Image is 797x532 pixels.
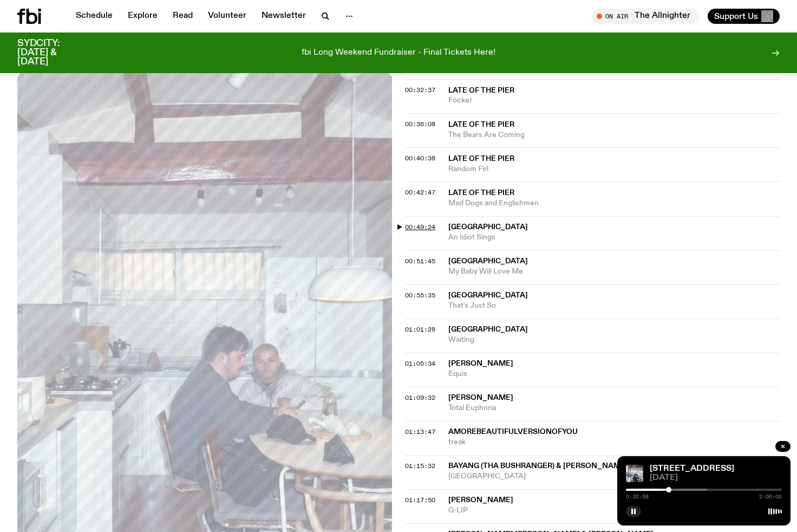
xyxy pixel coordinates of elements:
span: 00:36:08 [405,120,435,128]
span: An Idiot Sings [448,232,780,243]
button: 00:55:35 [405,293,435,299]
button: 01:13:47 [405,429,435,435]
span: 2:00:00 [759,494,782,499]
span: amorebeautifulversionofyou [448,428,578,436]
button: 01:09:32 [405,395,435,401]
span: 00:42:47 [405,188,435,197]
span: [GEOGRAPHIC_DATA] [448,223,528,231]
a: Read [166,9,199,24]
span: Support Us [714,11,758,21]
span: 00:32:37 [405,86,435,94]
button: 00:42:47 [405,190,435,196]
button: Support Us [708,9,780,24]
span: [PERSON_NAME] [448,360,513,367]
a: [STREET_ADDRESS] [650,464,734,473]
span: [GEOGRAPHIC_DATA] [448,291,528,299]
span: That's Just So [448,301,780,311]
button: 00:49:24 [405,224,435,230]
span: 00:40:38 [405,154,435,163]
span: The Bears Are Coming [448,130,780,140]
a: Volunteer [201,9,253,24]
span: Mad Dogs and Englishmen [448,198,780,209]
span: [GEOGRAPHIC_DATA] [448,326,528,333]
button: 01:01:28 [405,327,435,333]
a: Explore [121,9,164,24]
button: 00:51:45 [405,258,435,264]
span: 01:13:47 [405,427,435,436]
span: G-LIP [448,505,780,516]
span: Random Firl [448,164,780,174]
span: [DATE] [650,474,782,482]
img: Pat sits at a dining table with his profile facing the camera. Rhea sits to his left facing the c... [626,465,643,482]
button: 00:36:08 [405,121,435,127]
button: 00:40:38 [405,155,435,161]
span: 01:15:32 [405,462,435,470]
span: 0:32:58 [626,494,649,499]
span: BAYANG (tha Bushranger) & [PERSON_NAME] [448,462,628,470]
span: freak [448,437,780,447]
span: [GEOGRAPHIC_DATA] [448,257,528,265]
button: 01:17:50 [405,497,435,503]
span: Equis [448,369,780,379]
button: 01:15:32 [405,463,435,469]
span: Late of the Pier [448,189,514,197]
span: 01:01:28 [405,325,435,334]
span: 01:09:32 [405,393,435,402]
span: [PERSON_NAME] [448,394,513,401]
span: [GEOGRAPHIC_DATA] [448,471,685,482]
a: Schedule [69,9,119,24]
p: fbi Long Weekend Fundraiser - Final Tickets Here! [302,48,495,58]
h3: SYDCITY: [DATE] & [DATE] [17,39,87,67]
button: On AirThe Allnighter [591,9,699,24]
span: Late of the Pier [448,155,514,163]
span: 00:49:24 [405,223,435,231]
button: 01:05:34 [405,361,435,367]
span: [PERSON_NAME] [448,496,513,504]
span: Late of the Pier [448,87,514,94]
a: Newsletter [255,9,312,24]
span: My Baby Will Love Me [448,267,780,277]
span: Late of the Pier [448,121,514,128]
span: 00:51:45 [405,257,435,265]
span: Total Euphoria [448,403,780,413]
span: Focker [448,95,780,106]
span: 00:55:35 [405,291,435,300]
span: 01:17:50 [405,496,435,504]
span: Waiting [448,335,780,345]
button: 00:32:37 [405,87,435,93]
span: 01:05:34 [405,359,435,368]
